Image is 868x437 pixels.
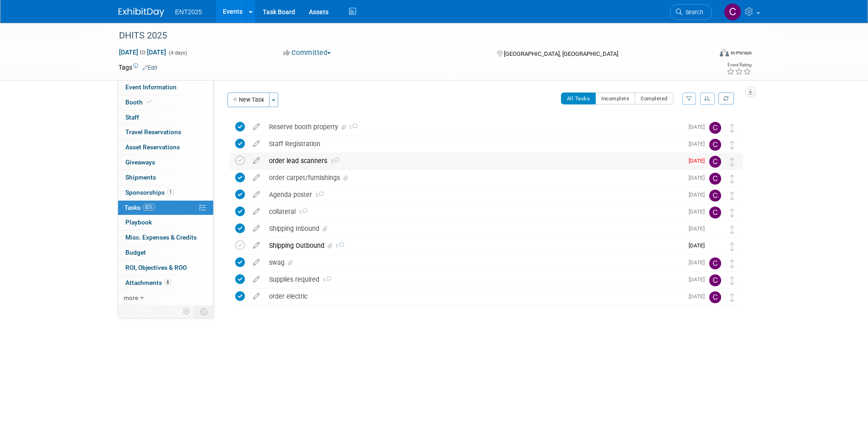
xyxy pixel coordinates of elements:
img: Colleen Mueller [709,274,721,286]
span: Travel Reservations [125,128,181,136]
span: [DATE] [DATE] [119,48,167,56]
div: order lead scanners [264,153,683,169]
span: [DATE] [689,175,709,181]
i: Move task [730,158,734,166]
span: 1 [296,209,307,215]
span: [DATE] [689,208,709,215]
a: Booth [118,95,213,110]
a: edit [248,174,264,182]
img: Rose Bodin [709,224,721,235]
button: Completed [635,93,674,104]
a: edit [248,140,264,148]
span: (4 days) [168,50,187,56]
img: ExhibitDay [119,8,164,17]
span: Staff [125,114,139,121]
i: Move task [730,141,734,149]
td: Toggle Event Tabs [194,306,213,317]
a: Misc. Expenses & Credits [118,230,213,245]
img: Colleen Mueller [709,156,721,168]
a: edit [248,208,264,216]
span: 1 [348,125,358,131]
a: Refresh [718,93,734,104]
span: 3 [312,192,324,198]
div: Shipping Outbound [264,238,683,253]
span: Budget [125,249,146,256]
span: Shipments [125,174,156,181]
span: Booth [125,98,153,106]
i: Booth reservation complete [147,99,151,104]
a: Tasks82% [118,201,213,215]
img: Colleen Mueller [709,190,721,202]
span: Sponsorships [125,189,174,196]
span: [DATE] [689,242,709,249]
span: to [138,49,147,56]
span: 1 [327,158,339,164]
span: [DATE] [689,141,709,147]
td: Tags [119,63,157,72]
span: [GEOGRAPHIC_DATA], [GEOGRAPHIC_DATA] [504,50,618,57]
img: Colleen Mueller [709,207,721,218]
i: Move task [730,242,734,251]
a: Event Information [118,80,213,95]
span: Playbook [125,218,152,226]
a: edit [248,123,264,131]
span: [DATE] [689,259,709,266]
span: ENT2025 [175,8,202,16]
img: Rose Bodin [709,240,721,252]
span: 1 [167,189,174,196]
a: Travel Reservations [118,125,213,140]
i: Move task [730,191,734,200]
img: Colleen Mueller [709,139,721,151]
div: swag [264,255,683,270]
img: Colleen Mueller [724,3,741,21]
a: edit [248,157,264,165]
div: order carpet/furnishings [264,170,683,186]
a: Edit [142,65,157,71]
img: Colleen Mueller [709,257,721,269]
a: Budget [118,246,213,260]
div: Event Format [658,48,752,61]
span: 1 [319,277,331,283]
i: Move task [730,124,734,132]
a: more [118,291,213,306]
div: collateral [264,204,683,219]
a: edit [248,292,264,300]
div: order electric [264,289,683,304]
a: Giveaways [118,155,213,170]
button: Committed [280,48,334,58]
span: Event Information [125,83,177,91]
span: Giveaways [125,158,155,166]
img: Format-Inperson.png [720,49,729,56]
a: edit [248,224,264,233]
span: Tasks [124,204,155,211]
div: Shipping Inbound [264,221,683,236]
td: Personalize Event Tab Strip [179,306,195,317]
i: Move task [730,175,734,183]
div: Staff Registration [264,136,683,152]
img: Colleen Mueller [709,173,721,185]
a: edit [248,275,264,284]
div: Reserve booth property [264,119,683,135]
div: In-Person [730,49,752,56]
i: Move task [730,259,734,268]
a: Staff [118,110,213,125]
button: All Tasks [561,93,596,104]
span: Misc. Expenses & Credits [125,234,197,241]
div: Agenda poster [264,187,683,202]
span: 1 [334,243,344,249]
a: Asset Reservations [118,140,213,155]
a: Sponsorships1 [118,186,213,200]
a: Playbook [118,215,213,230]
i: Move task [730,225,734,234]
a: Attachments8 [118,276,213,290]
i: Move task [730,276,734,285]
i: Move task [730,293,734,302]
a: edit [248,258,264,267]
button: Incomplete [595,93,635,104]
span: Attachments [125,279,171,286]
span: 82% [143,204,155,211]
button: New Task [227,93,270,107]
span: [DATE] [689,225,709,232]
a: Shipments [118,170,213,185]
span: ROI, Objectives & ROO [125,264,187,271]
